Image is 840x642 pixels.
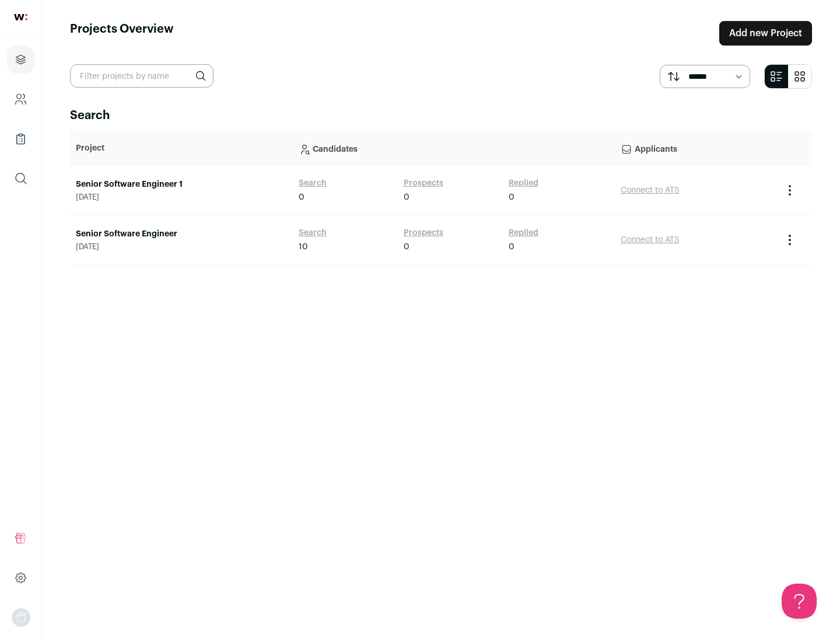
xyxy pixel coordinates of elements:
h2: Search [70,107,812,124]
a: Senior Software Engineer [76,228,287,240]
h1: Projects Overview [70,21,174,46]
button: Project Actions [783,183,797,197]
a: Prospects [404,177,443,189]
img: nopic.png [12,608,30,627]
button: Open dropdown [12,608,30,627]
p: Project [76,142,287,154]
span: 10 [299,241,308,253]
a: Add new Project [719,21,812,46]
span: 0 [404,191,409,203]
a: Company Lists [7,125,34,153]
a: Company and ATS Settings [7,85,34,113]
a: Projects [7,46,34,74]
a: Connect to ATS [621,186,680,194]
span: 0 [299,191,304,203]
a: Replied [509,177,538,189]
a: Replied [509,227,538,239]
button: Project Actions [783,233,797,247]
span: 0 [509,241,514,253]
a: Search [299,177,327,189]
a: Senior Software Engineer 1 [76,179,287,190]
span: 0 [509,191,514,203]
span: 0 [404,241,409,253]
a: Connect to ATS [621,236,680,244]
span: [DATE] [76,242,287,252]
a: Search [299,227,327,239]
span: [DATE] [76,193,287,202]
a: Prospects [404,227,443,239]
p: Applicants [621,137,771,160]
img: wellfound-shorthand-0d5821cbd27db2630d0214b213865d53afaa358527fdda9d0ea32b1df1b89c2c.svg [14,14,27,20]
iframe: Help Scout Beacon - Open [782,584,817,619]
p: Candidates [299,137,609,160]
input: Filter projects by name [70,64,213,88]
